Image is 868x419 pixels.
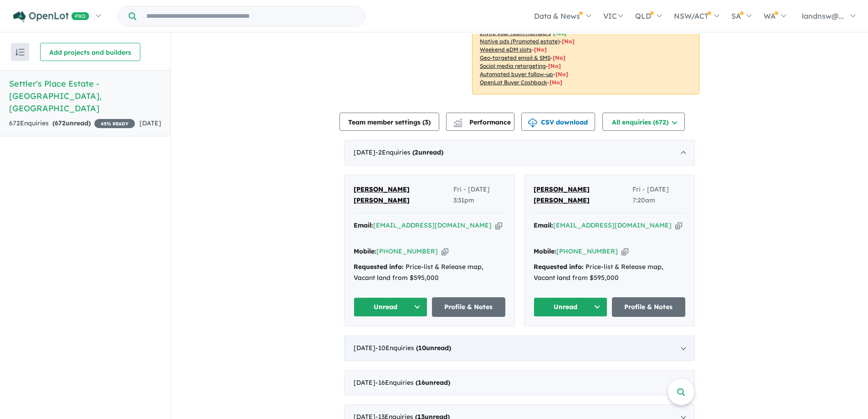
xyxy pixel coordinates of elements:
[555,71,568,78] span: [No]
[454,119,462,124] img: line-chart.svg
[52,119,91,127] strong: ( unread)
[55,119,66,127] span: 672
[550,79,562,86] span: [No]
[534,247,556,255] strong: Mobile:
[675,221,682,230] button: Copy
[416,378,450,387] strong: ( unread)
[446,113,514,131] button: Performance
[480,79,547,86] u: OpenLot Buyer Cashback
[553,221,672,229] a: [EMAIL_ADDRESS][DOMAIN_NAME]
[480,71,553,78] u: Automated buyer follow-up
[13,11,89,22] img: Openlot PRO Logo White
[602,113,685,131] button: All enquiries (672)
[344,336,695,361] div: [DATE]
[415,148,418,156] span: 2
[534,263,584,271] strong: Requested info:
[534,185,590,204] span: [PERSON_NAME] [PERSON_NAME]
[432,297,506,317] a: Profile & Notes
[802,11,844,21] span: landnsw@...
[548,62,561,69] span: [No]
[521,113,595,131] button: CSV download
[376,247,438,255] a: [PHONE_NUMBER]
[553,54,565,61] span: [No]
[354,263,404,271] strong: Requested info:
[354,297,427,317] button: Unread
[534,297,607,317] button: Unread
[528,119,537,128] img: download icon
[534,184,632,206] a: [PERSON_NAME] [PERSON_NAME]
[373,221,492,229] a: [EMAIL_ADDRESS][DOMAIN_NAME]
[612,297,686,317] a: Profile & Notes
[562,38,575,45] span: [No]
[94,119,135,128] span: 45 % READY
[480,54,550,61] u: Geo-targeted email & SMS
[138,6,363,26] input: Try estate name, suburb, builder or developer
[480,38,560,45] u: Native ads (Promoted estate)
[354,247,376,255] strong: Mobile:
[354,184,453,206] a: [PERSON_NAME] [PERSON_NAME]
[375,148,443,156] span: - 2 Enquir ies
[621,247,628,256] button: Copy
[453,121,462,127] img: bar-chart.svg
[455,118,511,126] span: Performance
[632,184,685,206] span: Fri - [DATE] 7:20am
[344,140,695,166] div: [DATE]
[354,185,410,204] span: [PERSON_NAME] [PERSON_NAME]
[354,262,505,284] div: Price-list & Release map, Vacant land from $595,000
[480,46,532,53] u: Weekend eDM slots
[418,378,425,387] span: 16
[339,113,439,131] button: Team member settings (3)
[556,247,618,255] a: [PHONE_NUMBER]
[534,46,547,53] span: [No]
[418,344,426,352] span: 10
[425,118,428,126] span: 3
[344,370,695,396] div: [DATE]
[354,221,373,229] strong: Email:
[15,49,25,56] img: sort.svg
[375,378,450,387] span: - 16 Enquir ies
[416,344,451,352] strong: ( unread)
[495,221,502,230] button: Copy
[40,43,140,61] button: Add projects and builders
[534,262,685,284] div: Price-list & Release map, Vacant land from $595,000
[9,78,161,114] h5: Settler's Place Estate - [GEOGRAPHIC_DATA] , [GEOGRAPHIC_DATA]
[453,184,505,206] span: Fri - [DATE] 3:31pm
[442,247,448,256] button: Copy
[139,119,161,127] span: [DATE]
[480,62,546,69] u: Social media retargeting
[412,148,443,156] strong: ( unread)
[375,344,451,352] span: - 10 Enquir ies
[9,118,135,129] div: 672 Enquir ies
[534,221,553,229] strong: Email:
